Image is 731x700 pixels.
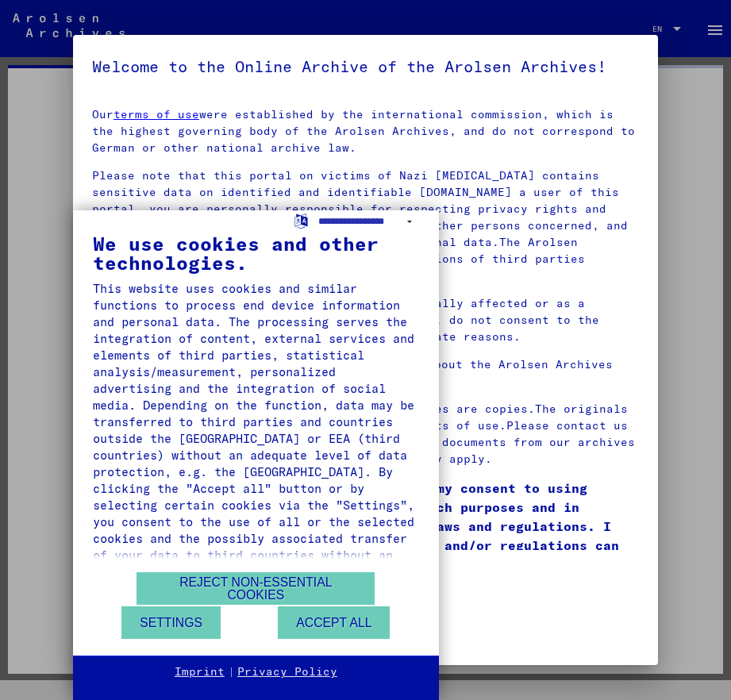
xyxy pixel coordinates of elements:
[175,664,225,680] a: Imprint
[137,572,375,605] button: Reject non-essential cookies
[278,606,390,639] button: Accept all
[93,234,419,272] div: We use cookies and other technologies.
[93,280,419,580] div: This website uses cookies and similar functions to process end device information and personal da...
[237,664,337,680] a: Privacy Policy
[121,606,221,639] button: Settings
